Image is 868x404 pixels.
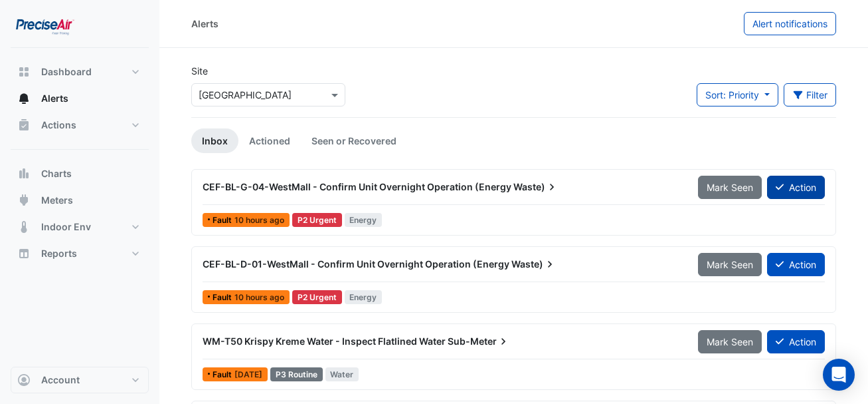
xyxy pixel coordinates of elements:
[11,59,149,85] button: Dashboard
[41,220,91,234] span: Indoor Env
[17,220,31,234] app-icon: Indoor Env
[41,118,76,132] span: Actions
[191,64,208,78] label: Site
[511,258,557,271] span: Waste)
[325,367,359,381] span: Water
[203,335,446,347] span: WM-T50 Krispy Kreme Water - Inspect Flatlined Water
[17,167,31,180] app-icon: Charts
[345,213,383,227] span: Energy
[17,118,31,132] app-icon: Actions
[11,240,149,267] button: Reports
[41,92,68,105] span: Alerts
[213,294,234,302] span: Fault
[698,253,762,276] button: Mark Seen
[238,128,301,153] a: Actioned
[16,11,76,37] img: Company Logo
[234,369,262,379] span: Mon 08-Sep-2025 14:15 AEST
[41,247,77,260] span: Reports
[213,371,234,379] span: Fault
[17,247,31,260] app-icon: Reports
[767,176,825,199] button: Action
[707,259,753,270] span: Mark Seen
[191,17,218,31] div: Alerts
[213,216,234,224] span: Fault
[698,176,762,199] button: Mark Seen
[11,160,149,187] button: Charts
[41,373,80,387] span: Account
[191,128,238,153] a: Inbox
[752,18,827,29] span: Alert notifications
[17,92,31,105] app-icon: Alerts
[11,214,149,240] button: Indoor Env
[744,12,836,35] button: Alert notifications
[707,182,753,193] span: Mark Seen
[17,194,31,207] app-icon: Meters
[698,330,762,353] button: Mark Seen
[823,359,855,391] div: Open Intercom Messenger
[448,335,510,348] span: Sub-Meter
[767,330,825,353] button: Action
[203,258,509,270] span: CEF-BL-D-01-WestMall - Confirm Unit Overnight Operation (Energy
[11,187,149,214] button: Meters
[345,290,383,304] span: Energy
[234,215,284,225] span: Mon 15-Sep-2025 21:30 AEST
[11,367,149,393] button: Account
[697,83,778,106] button: Sort: Priority
[292,213,342,227] div: P2 Urgent
[203,181,511,192] span: CEF-BL-G-04-WestMall - Confirm Unit Overnight Operation (Energy
[705,89,759,101] span: Sort: Priority
[767,253,825,276] button: Action
[17,65,31,79] app-icon: Dashboard
[11,85,149,112] button: Alerts
[270,367,323,381] div: P3 Routine
[41,65,92,79] span: Dashboard
[41,194,73,207] span: Meters
[292,290,342,304] div: P2 Urgent
[41,167,72,180] span: Charts
[234,292,284,302] span: Mon 15-Sep-2025 21:30 AEST
[301,128,407,153] a: Seen or Recovered
[11,112,149,138] button: Actions
[513,180,559,194] span: Waste)
[707,336,753,347] span: Mark Seen
[784,83,837,106] button: Filter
